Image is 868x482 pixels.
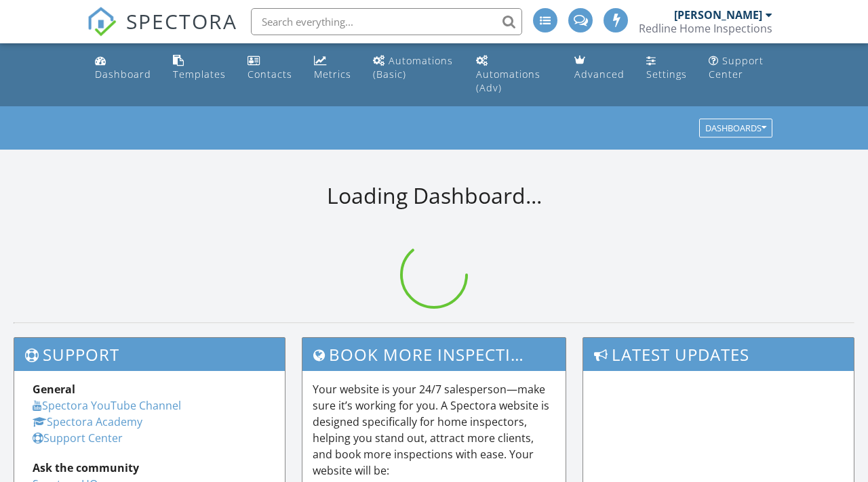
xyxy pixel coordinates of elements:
[574,68,625,81] div: Advanced
[302,338,565,371] h3: Book More Inspections
[476,68,540,94] div: Automations (Adv)
[33,431,123,445] a: Support Center
[248,68,292,81] div: Contacts
[471,49,557,101] a: Automations (Advanced)
[126,7,237,35] span: SPECTORA
[87,18,237,47] a: SPECTORA
[33,398,181,413] a: Spectora YouTube Channel
[313,381,555,479] p: Your website is your 24/7 salesperson—make sure it’s working for you. A Spectora website is desig...
[709,54,764,81] div: Support Center
[251,8,522,35] input: Search everything...
[569,49,630,87] a: Advanced
[95,68,151,81] div: Dashboard
[583,338,854,371] h3: Latest Updates
[242,49,298,87] a: Contacts
[639,22,772,35] div: Redline Home Inspections
[314,68,351,81] div: Metrics
[646,68,687,81] div: Settings
[173,68,226,81] div: Templates
[167,49,231,87] a: Templates
[368,49,460,87] a: Automations (Basic)
[14,338,285,371] h3: Support
[90,49,157,87] a: Dashboard
[703,49,778,87] a: Support Center
[309,49,357,87] a: Metrics
[705,124,766,133] div: Dashboards
[33,382,75,397] strong: General
[641,49,692,87] a: Settings
[33,414,142,429] a: Spectora Academy
[674,8,762,22] div: [PERSON_NAME]
[33,460,267,476] div: Ask the community
[87,7,117,37] img: The Best Home Inspection Software - Spectora
[373,54,453,81] div: Automations (Basic)
[699,119,772,138] button: Dashboards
